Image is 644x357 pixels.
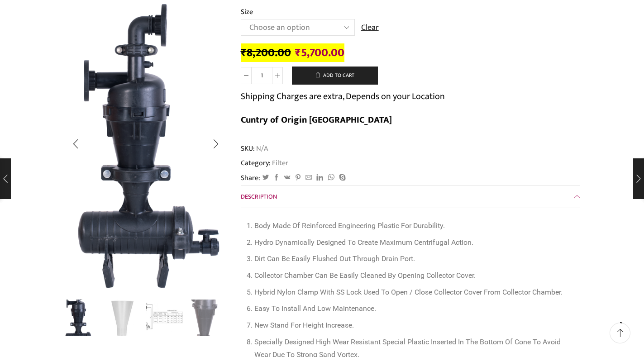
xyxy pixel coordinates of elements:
[252,67,272,84] input: Product quantity
[187,300,225,337] a: Hydrocyclone Filter
[241,7,253,17] label: Size
[64,133,87,155] div: Previous slide
[241,43,247,62] span: ₹
[255,143,268,154] span: N/A
[241,143,580,154] span: SKU:
[104,300,141,336] li: 2 / 4
[187,300,225,336] li: 4 / 4
[292,67,378,85] button: Add to cart
[146,300,183,336] li: 3 / 4
[241,191,277,202] span: Description
[241,186,580,208] a: Description
[271,157,288,169] a: Filter
[254,286,576,299] li: Hybrid Nylon Clamp With SS Lock Used To Open / Close Collector Cover From Collector Chamber.
[254,219,576,233] li: Body Made Of Reinforced Engineering Plastic For Durability.
[241,173,260,183] span: Share:
[62,300,100,336] li: 1 / 4
[295,43,344,62] bdi: 5,700.00
[254,269,576,282] li: Collector Chamber Can Be Easily Cleaned By Opening Collector Cover.
[241,112,392,128] b: Cuntry of Origin [GEOGRAPHIC_DATA]
[361,22,379,34] a: Clear options
[254,319,576,332] li: New Stand For Height Increase.
[62,298,100,336] a: Hydrocyclone Filter
[104,300,141,337] img: Hydrocyclone-Filter-1
[254,236,576,249] li: Hydro Dynamically Designed To Create Maximum Centrifugal Action.
[254,302,576,315] li: Easy To Install And Low Maintenance.
[146,298,183,336] img: Hydrocyclone-Filter-chart
[241,89,445,104] p: Shipping Charges are extra, Depends on your Location
[241,158,288,168] span: Category:
[254,252,576,266] li: Dirt Can Be Easily Flushed Out Through Drain Port.
[241,43,291,62] bdi: 8,200.00
[295,43,301,62] span: ₹
[205,133,227,155] div: Next slide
